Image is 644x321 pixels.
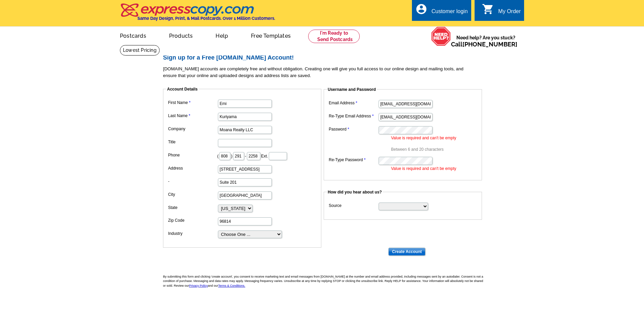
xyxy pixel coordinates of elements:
[462,41,517,48] a: [PHONE_NUMBER]
[431,27,451,46] img: help
[329,157,378,163] label: Re-Type Password
[166,86,198,92] legend: Account Details
[327,189,383,195] legend: How did you hear about us?
[329,203,378,209] label: Source
[415,7,468,16] a: account_circle Customer login
[168,178,217,184] label: -
[205,27,239,43] a: Help
[189,284,208,287] a: Privacy Policy
[109,27,157,43] a: Postcards
[431,8,468,18] div: Customer login
[329,100,378,106] label: Email Address
[137,16,275,21] h4: Same Day Design, Print, & Mail Postcards. Over 1 Million Customers.
[158,27,204,43] a: Products
[498,8,521,18] div: My Order
[120,8,275,21] a: Same Day Design, Print, & Mail Postcards. Over 1 Million Customers.
[168,230,217,237] label: Industry
[168,152,217,158] label: Phone
[391,135,479,141] li: Value is required and can't be empty
[168,191,217,198] label: City
[388,248,425,256] input: Create Account
[168,217,217,223] label: Zip Code
[482,3,494,15] i: shopping_cart
[168,113,217,119] label: Last Name
[163,66,486,79] p: [DOMAIN_NAME] accounts are completely free and without obligation. Creating one will give you ful...
[391,166,479,172] li: Value is required and can't be empty
[329,126,378,132] label: Password
[482,7,521,16] a: shopping_cart My Order
[415,3,427,15] i: account_circle
[166,150,318,161] dd: ( ) - Ext.
[163,275,486,288] p: By submitting this form and clicking 'create account', you consent to receive marketing text and ...
[451,41,517,48] span: Call
[163,54,486,62] h2: Sign up for a Free [DOMAIN_NAME] Account!
[451,34,521,48] span: Need help? Are you stuck?
[168,165,217,171] label: Address
[168,205,217,211] label: State
[168,126,217,132] label: Company
[391,146,479,152] p: Between 6 and 20 characters
[168,139,217,145] label: Title
[168,100,217,106] label: First Name
[218,284,246,287] a: Terms & Conditions.
[327,86,377,93] legend: Username and Password
[329,113,378,119] label: Re-Type Email Address
[240,27,301,43] a: Free Templates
